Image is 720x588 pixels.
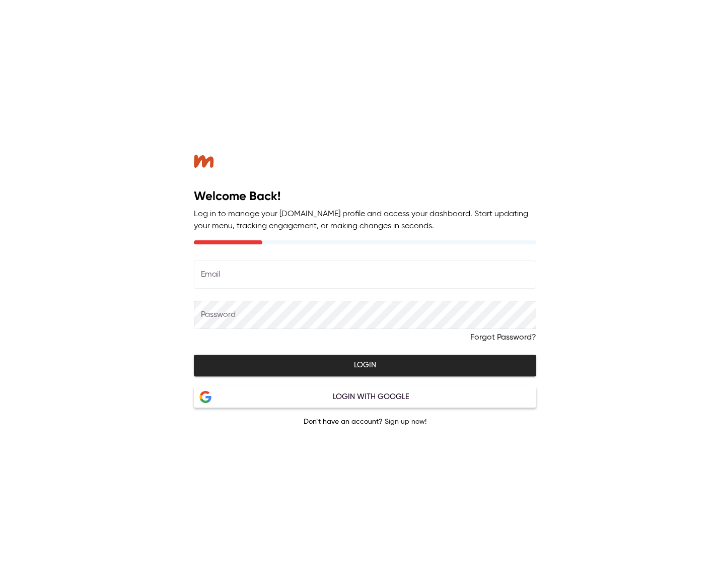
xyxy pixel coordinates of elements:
img: Google Logo [199,390,211,404]
p: Don’t have an account? [194,418,536,426]
h2: Welcome Back! [194,188,536,204]
a: Forgot Password? [470,333,536,343]
button: Login [194,355,536,376]
a: Sign up now! [385,418,426,425]
p: Log in to manage your [DOMAIN_NAME] profile and access your dashboard. Start updating your menu, ... [194,208,536,232]
span: Login [205,359,525,372]
button: Google LogoLogin with Google [194,386,536,408]
div: Login with Google [211,390,531,404]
